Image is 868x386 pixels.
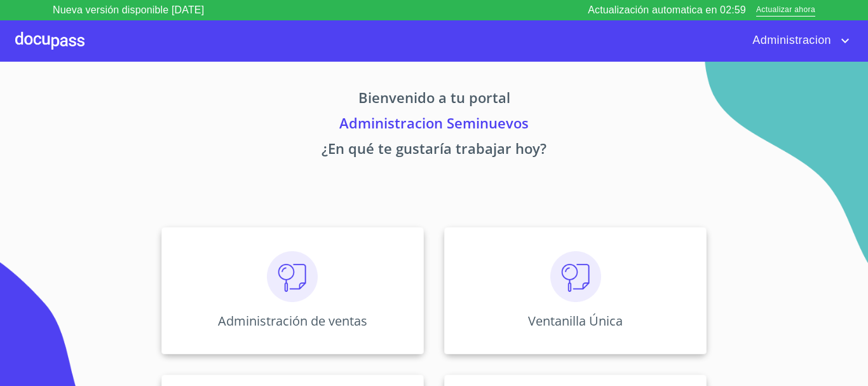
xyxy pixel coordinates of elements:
p: Ventanilla Única [528,312,623,329]
span: Administracion [743,31,837,51]
p: ¿En qué te gustaría trabajar hoy? [43,138,825,163]
p: Administración de ventas [218,312,367,329]
img: consulta.png [267,251,318,302]
p: Actualización automatica en 02:59 [588,3,746,18]
p: Bienvenido a tu portal [43,87,825,113]
button: account of current user [743,31,853,51]
span: Actualizar ahora [756,4,815,17]
p: Administracion Seminuevos [43,113,825,138]
img: consulta.png [550,251,601,302]
p: Nueva versión disponible [DATE] [53,3,204,18]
